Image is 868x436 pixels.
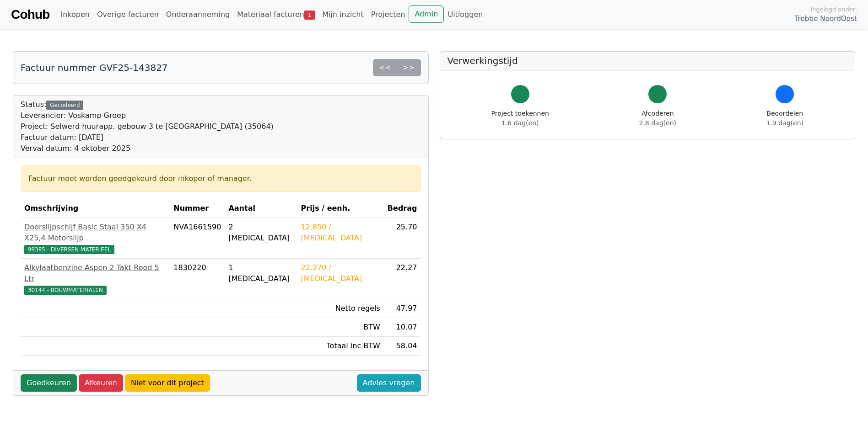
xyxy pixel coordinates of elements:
span: 30144 - BOUWMATERIALEN [24,286,107,295]
span: 99385 - DIVERSEN MATERIEEL [24,245,114,254]
a: Alkylaatbenzine Aspen 2 Takt Rood 5 Ltr30144 - BOUWMATERIALEN [24,262,166,295]
div: Factuur moet worden goedgekeurd door inkoper of manager. [28,173,413,184]
div: Leverancier: Voskamp Groep [21,110,274,121]
span: 2.8 dag(en) [639,119,676,127]
td: 25.70 [384,218,421,259]
td: Totaal inc BTW [297,337,384,356]
div: 1 [MEDICAL_DATA] [228,262,293,284]
div: Factuur datum: [DATE] [21,132,274,143]
span: 1.9 dag(en) [766,119,803,127]
td: 1830220 [170,259,225,299]
h5: Factuur nummer GVF25-143827 [21,62,168,73]
span: 1.6 dag(en) [501,119,539,127]
div: Status: [21,99,274,154]
a: Doorslijpschijf Basic Staal 350 X4 X25,4 Motorslijp99385 - DIVERSEN MATERIEEL [24,222,166,255]
a: Inkopen [57,5,93,24]
a: Projecten [367,5,409,24]
div: 22.270 / [MEDICAL_DATA] [301,262,380,284]
th: Prijs / eenh. [297,199,384,218]
td: 58.04 [384,337,421,356]
a: Cohub [11,4,49,26]
div: Alkylaatbenzine Aspen 2 Takt Rood 5 Ltr [24,262,166,284]
span: Ingelogd onder: [810,5,857,14]
div: 12.850 / [MEDICAL_DATA] [301,222,380,244]
a: Admin [409,5,444,23]
div: Verval datum: 4 oktober 2025 [21,143,274,154]
th: Bedrag [384,199,421,218]
a: Afkeuren [79,374,123,392]
th: Nummer [170,199,225,218]
td: 10.07 [384,318,421,337]
div: Doorslijpschijf Basic Staal 350 X4 X25,4 Motorslijp [24,222,166,244]
h5: Verwerkingstijd [447,55,848,66]
th: Aantal [225,199,297,218]
td: 22.27 [384,259,421,299]
div: Project: Selwerd huurapp. gebouw 3 te [GEOGRAPHIC_DATA] (35064) [21,121,274,132]
div: Project toekennen [491,109,549,128]
a: Uitloggen [444,5,486,24]
td: Netto regels [297,299,384,318]
th: Omschrijving [21,199,170,218]
td: NVA1661590 [170,218,225,259]
a: Mijn inzicht [318,5,367,24]
a: Overige facturen [93,5,162,24]
span: 1 [304,11,315,20]
a: Advies vragen [357,374,421,392]
a: Onderaanneming [162,5,233,24]
td: BTW [297,318,384,337]
div: Afcoderen [639,109,676,128]
a: Niet voor dit project [125,374,210,392]
div: Beoordelen [766,109,803,128]
a: Goedkeuren [21,374,77,392]
span: Trebbe NoordOost [795,14,857,24]
div: Gecodeerd [46,101,83,110]
a: Materiaal facturen1 [233,5,318,24]
td: 47.97 [384,299,421,318]
div: 2 [MEDICAL_DATA] [228,222,293,244]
